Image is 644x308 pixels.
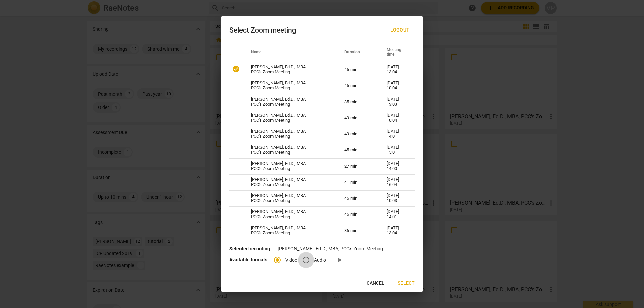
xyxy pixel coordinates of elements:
[243,206,336,223] td: [PERSON_NAME], Ed.D., MBA, PCC's Zoom Meeting
[336,174,379,190] td: 41 min
[392,277,420,289] button: Select
[314,257,326,264] span: Audio
[243,94,336,110] td: [PERSON_NAME], Ed.D., MBA, PCC's Zoom Meeting
[379,190,415,206] td: [DATE] 10:03
[243,62,336,78] td: [PERSON_NAME], Ed.D., MBA, PCC's Zoom Meeting
[379,158,415,174] td: [DATE] 14:00
[243,239,336,255] td: [PERSON_NAME], Ed.D., MBA, PCC's Zoom Meeting
[243,126,336,142] td: [PERSON_NAME], Ed.D., MBA, PCC's Zoom Meeting
[336,190,379,206] td: 46 min
[379,142,415,158] td: [DATE] 15:01
[331,252,347,268] a: Preview
[379,110,415,126] td: [DATE] 10:04
[285,257,297,264] span: Video
[243,78,336,94] td: [PERSON_NAME], Ed.D., MBA, PCC's Zoom Meeting
[379,223,415,239] td: [DATE] 13:04
[243,223,336,239] td: [PERSON_NAME], Ed.D., MBA, PCC's Zoom Meeting
[336,78,379,94] td: 45 min
[243,190,336,206] td: [PERSON_NAME], Ed.D., MBA, PCC's Zoom Meeting
[385,24,415,36] button: Logout
[336,62,379,78] td: 45 min
[336,110,379,126] td: 49 min
[232,65,240,73] span: check_circle
[379,62,415,78] td: [DATE] 13:04
[336,142,379,158] td: 45 min
[229,257,269,262] b: Available formats:
[243,43,336,62] th: Name
[243,142,336,158] td: [PERSON_NAME], Ed.D., MBA, PCC's Zoom Meeting
[243,174,336,190] td: [PERSON_NAME], Ed.D., MBA, PCC's Zoom Meeting
[274,257,331,262] div: File type
[379,206,415,223] td: [DATE] 14:01
[336,94,379,110] td: 35 min
[398,280,415,287] span: Select
[379,94,415,110] td: [DATE] 13:03
[243,158,336,174] td: [PERSON_NAME], Ed.D., MBA, PCC's Zoom Meeting
[390,27,409,34] span: Logout
[336,43,379,62] th: Duration
[379,78,415,94] td: [DATE] 10:04
[336,126,379,142] td: 49 min
[336,239,379,255] td: 27 min
[367,280,384,287] span: Cancel
[379,174,415,190] td: [DATE] 16:04
[361,277,390,289] button: Cancel
[336,206,379,223] td: 46 min
[379,126,415,142] td: [DATE] 14:01
[229,245,415,252] p: [PERSON_NAME], Ed.D., MBA, PCC's Zoom Meeting
[379,239,415,255] td: [DATE] 14:02
[336,158,379,174] td: 27 min
[229,26,296,35] div: Select Zoom meeting
[243,110,336,126] td: [PERSON_NAME], Ed.D., MBA, PCC's Zoom Meeting
[336,223,379,239] td: 36 min
[229,246,271,251] b: Selected recording:
[335,256,343,264] span: play_arrow
[379,43,415,62] th: Meeting time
